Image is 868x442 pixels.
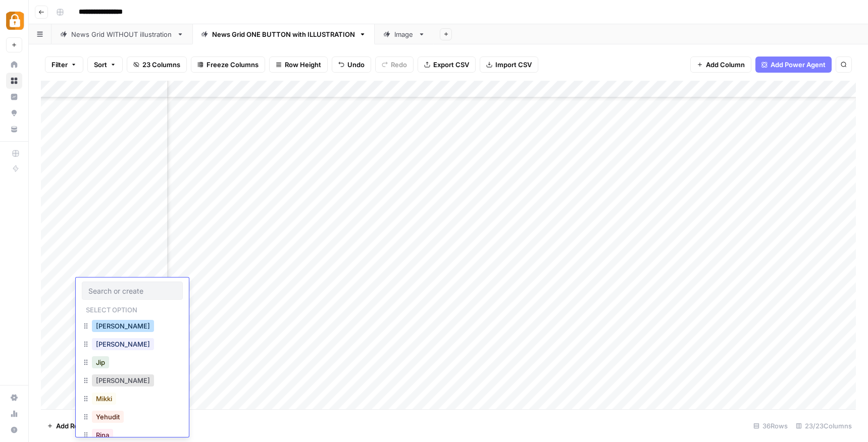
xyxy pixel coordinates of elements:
[792,418,856,434] div: 23/23 Columns
[285,60,321,70] span: Row Height
[142,60,180,70] span: 23 Columns
[82,318,183,336] div: [PERSON_NAME]
[6,406,22,422] a: Usage
[82,336,183,354] div: [PERSON_NAME]
[94,60,107,70] span: Sort
[375,24,434,44] a: Image
[6,73,22,89] a: Browse
[41,418,90,434] button: Add Row
[92,411,124,423] button: Yehudit
[480,57,538,73] button: Import CSV
[82,409,183,427] div: Yehudit
[52,60,68,70] span: Filter
[88,286,176,295] input: Search or create
[6,422,22,438] button: Help + Support
[394,29,414,39] div: Image
[6,105,22,121] a: Opportunities
[495,60,532,70] span: Import CSV
[92,356,109,368] button: Jip
[92,374,154,386] button: [PERSON_NAME]
[92,320,154,332] button: [PERSON_NAME]
[6,390,22,406] a: Settings
[690,57,751,73] button: Add Column
[45,57,83,73] button: Filter
[771,60,826,70] span: Add Power Agent
[127,57,187,73] button: 23 Columns
[82,354,183,372] div: Jip
[92,393,116,405] button: Mikki
[192,24,375,44] a: News Grid ONE BUTTON with ILLUSTRATION
[6,57,22,73] a: Home
[82,391,183,409] div: Mikki
[82,303,141,315] p: Select option
[56,421,84,431] span: Add Row
[347,60,365,70] span: Undo
[6,8,22,33] button: Workspace: Adzz
[6,89,22,105] a: Insights
[418,57,476,73] button: Export CSV
[52,24,192,44] a: News Grid WITHOUT illustration
[706,60,745,70] span: Add Column
[212,29,355,39] div: News Grid ONE BUTTON with ILLUSTRATION
[92,429,113,441] button: Rina
[433,60,469,70] span: Export CSV
[191,57,265,73] button: Freeze Columns
[82,372,183,391] div: [PERSON_NAME]
[6,121,22,137] a: Your Data
[755,57,832,73] button: Add Power Agent
[207,60,259,70] span: Freeze Columns
[71,29,173,39] div: News Grid WITHOUT illustration
[269,57,328,73] button: Row Height
[87,57,123,73] button: Sort
[391,60,407,70] span: Redo
[375,57,414,73] button: Redo
[92,338,154,350] button: [PERSON_NAME]
[749,418,792,434] div: 36 Rows
[332,57,371,73] button: Undo
[6,12,24,30] img: Adzz Logo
